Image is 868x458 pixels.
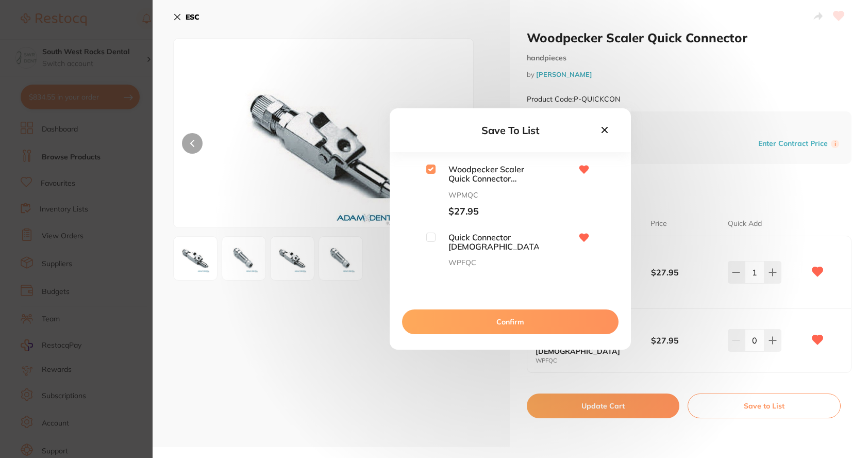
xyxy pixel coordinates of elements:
span: Woodpecker Scaler Quick Connector Male [436,165,539,184]
span: Save To List [481,124,540,137]
span: WPFQC [436,258,539,267]
span: $27.95 [436,206,539,217]
span: Quick Connector Female [436,233,539,252]
span: WPMQC [436,191,539,199]
button: Confirm [402,309,619,334]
